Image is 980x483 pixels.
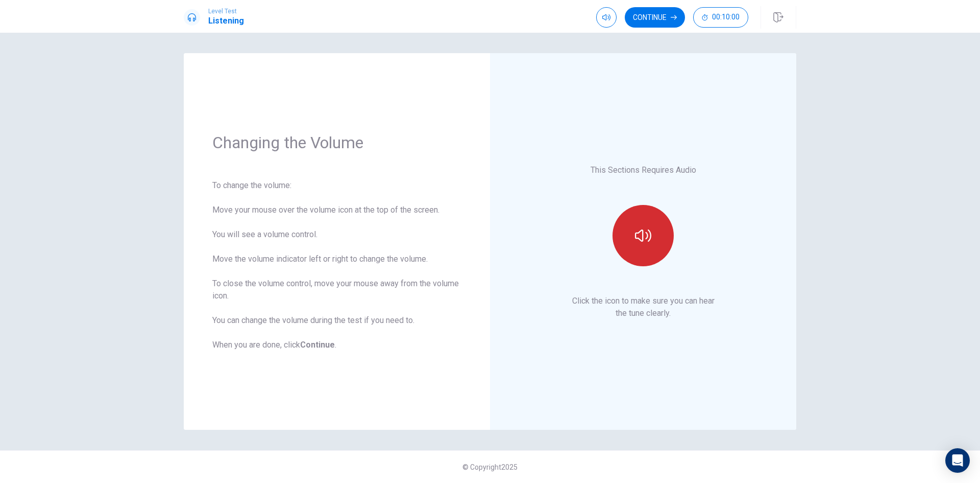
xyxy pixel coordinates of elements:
[945,448,970,473] div: Open Intercom Messenger
[208,15,244,27] h1: Listening
[693,7,748,28] button: 00:10:00
[300,340,335,350] b: Continue
[212,179,461,351] div: To change the volume: Move your mouse over the volume icon at the top of the screen. You will see...
[212,132,461,153] h1: Changing the Volume
[591,164,696,176] p: This Sections Requires Audio
[712,13,740,21] span: 00:10:00
[462,463,518,471] span: © Copyright 2025
[625,7,685,28] button: Continue
[208,8,244,15] span: Level Test
[572,295,715,319] p: Click the icon to make sure you can hear the tune clearly.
